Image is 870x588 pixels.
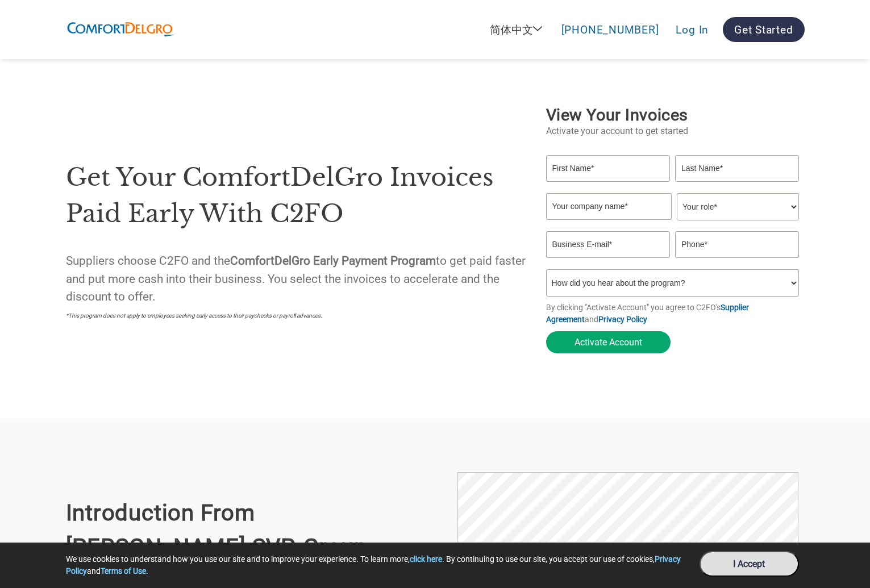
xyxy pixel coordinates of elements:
p: Activate your account to get started [546,124,805,138]
a: [PHONE_NUMBER] [561,23,659,36]
input: Your company name* [546,193,672,220]
button: Activate Account [546,331,671,353]
a: Get Started [723,17,804,42]
strong: ComfortDelGro Early Payment Program [230,254,436,268]
input: First Name* [546,155,670,182]
input: Invalid Email format [546,231,670,258]
a: Log In [676,23,709,36]
img: ComfortDelGro [66,18,177,39]
input: Phone* [675,231,799,258]
p: By clicking "Activate Account" you agree to C2FO's and [546,302,805,326]
a: click here [410,554,442,564]
input: Last Name* [675,155,799,182]
h3: View Your Invoices [546,105,805,124]
a: Terms of Use [101,566,146,576]
a: Privacy Policy [598,315,647,324]
h1: Get your ComfortDelGro invoices paid early with C2FO [66,159,535,232]
select: Title/Role [677,193,799,220]
p: We use cookies to understand how you use our site and to improve your experience. To learn more, ... [66,553,689,577]
p: *This program does not apply to employees seeking early access to their paychecks or payroll adva... [66,311,535,320]
button: I Accept [700,551,798,577]
p: Suppliers choose C2FO and the to get paid faster and put more cash into their business. You selec... [66,252,535,306]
